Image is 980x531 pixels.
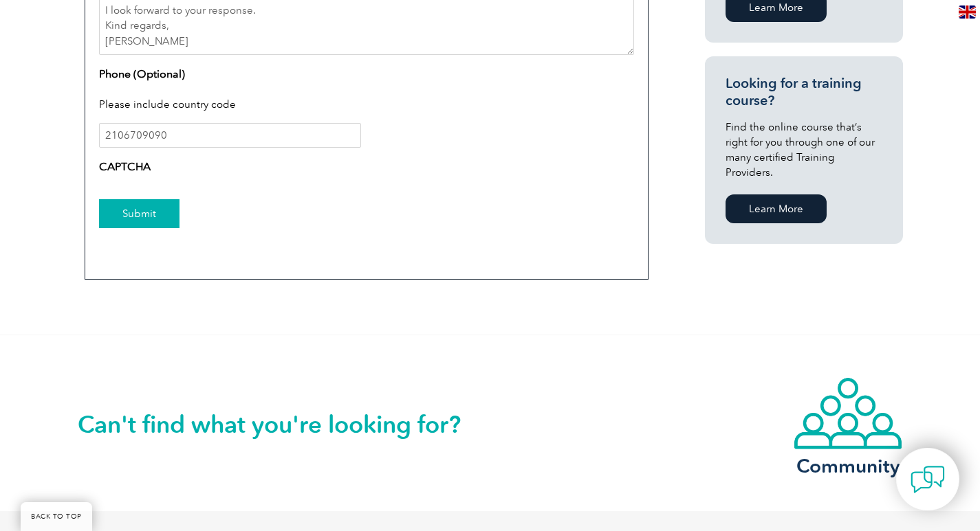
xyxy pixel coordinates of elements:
div: Please include country code [99,88,634,124]
a: Community [793,376,903,475]
h3: Community [793,457,903,475]
label: CAPTCHA [99,159,151,175]
h3: Looking for a training course? [726,75,882,109]
a: BACK TO TOP [21,502,92,531]
h2: Can't find what you're looking for? [78,414,490,436]
img: en [959,5,976,19]
input: Submit [99,199,179,228]
p: Find the online course that’s right for you through one of our many certified Training Providers. [726,120,882,180]
img: icon-community.webp [793,376,903,451]
img: contact-chat.png [911,462,945,497]
label: Phone (Optional) [99,66,185,82]
a: Learn More [726,194,827,223]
